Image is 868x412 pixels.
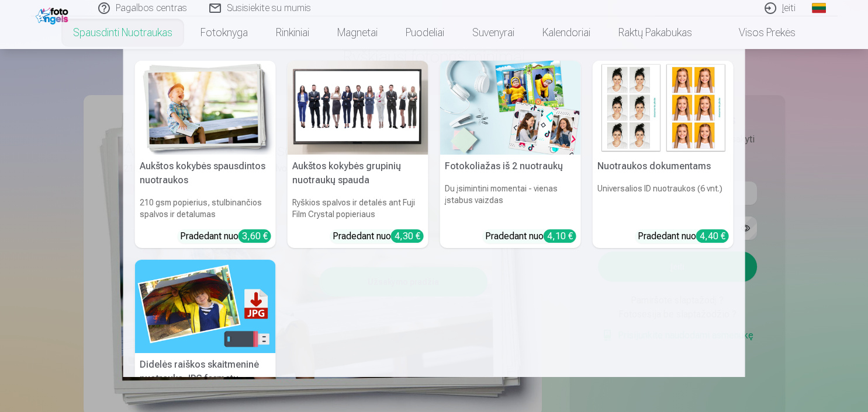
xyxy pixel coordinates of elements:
div: Pradedant nuo [638,229,729,243]
a: Aukštos kokybės grupinių nuotraukų spaudaAukštos kokybės grupinių nuotraukų spaudaRyškios spalvos... [288,61,428,248]
div: Pradedant nuo [333,229,424,243]
h5: Aukštos kokybės spausdintos nuotraukos [135,155,276,192]
div: 4,40 € [696,229,729,243]
div: 4,10 € [544,229,576,243]
a: Visos prekės [706,16,810,49]
a: Spausdinti nuotraukas [59,16,186,49]
h6: Ryškios spalvos ir detalės ant Fuji Film Crystal popieriaus [288,192,428,225]
a: Raktų pakabukas [604,16,706,49]
img: Nuotraukos dokumentams [593,61,734,155]
a: Fotoknyga [186,16,262,49]
h5: Nuotraukos dokumentams [593,155,734,178]
a: Aukštos kokybės spausdintos nuotraukos Aukštos kokybės spausdintos nuotraukos210 gsm popierius, s... [135,61,276,248]
h6: Du įsimintini momentai - vienas įstabus vaizdas [440,178,581,225]
h5: Aukštos kokybės grupinių nuotraukų spauda [288,155,428,192]
h5: Didelės raiškos skaitmeninė nuotrauka JPG formatu [135,353,276,390]
img: Fotokoliažas iš 2 nuotraukų [440,61,581,155]
a: Puodeliai [392,16,458,49]
a: Rinkiniai [262,16,323,49]
h5: Fotokoliažas iš 2 nuotraukų [440,155,581,178]
img: /fa2 [36,5,71,25]
div: Pradedant nuo [485,229,576,243]
div: 3,60 € [238,229,271,243]
img: Aukštos kokybės grupinių nuotraukų spauda [288,61,428,155]
h6: 210 gsm popierius, stulbinančios spalvos ir detalumas [135,192,276,225]
h6: Universalios ID nuotraukos (6 vnt.) [593,178,734,225]
a: Magnetai [323,16,392,49]
div: Pradedant nuo [180,229,271,243]
a: Suvenyrai [458,16,528,49]
a: Fotokoliažas iš 2 nuotraukųFotokoliažas iš 2 nuotraukųDu įsimintini momentai - vienas įstabus vai... [440,61,581,248]
img: Didelės raiškos skaitmeninė nuotrauka JPG formatu [135,260,276,354]
a: Kalendoriai [528,16,604,49]
img: Aukštos kokybės spausdintos nuotraukos [135,61,276,155]
a: Nuotraukos dokumentamsNuotraukos dokumentamsUniversalios ID nuotraukos (6 vnt.)Pradedant nuo4,40 € [593,61,734,248]
div: 4,30 € [391,229,424,243]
